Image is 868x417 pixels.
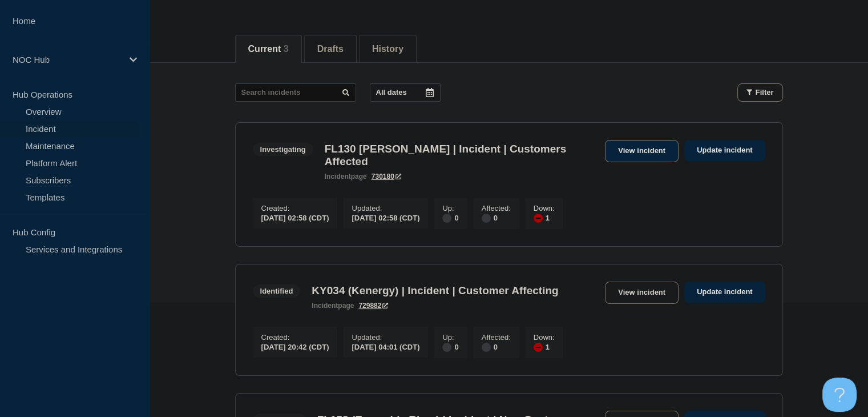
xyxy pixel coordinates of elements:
p: page [325,173,367,181]
a: Update incident [684,282,765,303]
span: Filter [756,88,774,97]
p: Affected : [482,333,511,342]
div: [DATE] 04:01 (CDT) [352,342,419,351]
p: Created : [261,204,329,212]
a: Update incident [684,140,765,161]
p: Updated : [352,333,419,342]
button: Drafts [317,44,344,54]
div: down [534,343,543,352]
span: Investigating [253,143,313,156]
a: 729882 [358,302,388,310]
div: [DATE] 02:58 (CDT) [352,212,419,222]
p: Updated : [352,204,419,212]
input: Search incidents [235,83,356,102]
div: 0 [442,212,458,223]
button: All dates [370,83,441,102]
span: 3 [284,44,289,54]
a: View incident [605,140,679,162]
a: 730180 [372,173,401,181]
div: 1 [534,212,555,223]
span: incident [312,302,338,310]
div: 0 [442,342,458,352]
p: NOC Hub [13,55,122,65]
div: disabled [442,343,451,352]
h3: FL130 [PERSON_NAME] | Incident | Customers Affected [325,143,599,168]
p: page [312,302,354,310]
div: [DATE] 02:58 (CDT) [261,212,329,222]
p: Created : [261,333,329,342]
iframe: Help Scout Beacon - Open [822,378,857,412]
div: 1 [534,342,555,352]
h3: KY034 (Kenergy) | Incident | Customer Affecting [312,284,558,297]
p: Down : [534,333,555,342]
div: disabled [482,343,491,352]
div: down [534,214,543,223]
p: Affected : [482,204,511,212]
button: Current 3 [248,44,289,54]
span: incident [325,173,351,181]
button: Filter [737,83,783,102]
div: disabled [442,214,451,223]
span: Identified [253,284,301,298]
div: disabled [482,214,491,223]
p: All dates [376,88,407,97]
p: Up : [442,204,458,212]
a: View incident [605,282,679,304]
button: History [372,44,403,54]
div: 0 [482,342,511,352]
div: 0 [482,212,511,223]
div: [DATE] 20:42 (CDT) [261,342,329,351]
p: Down : [534,204,555,212]
p: Up : [442,333,458,342]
